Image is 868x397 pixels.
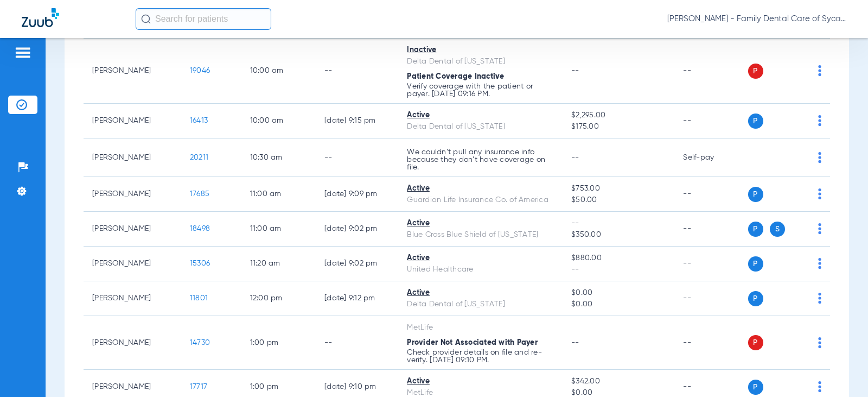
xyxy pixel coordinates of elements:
[571,287,666,299] span: $0.00
[407,183,554,194] div: Active
[84,281,181,316] td: [PERSON_NAME]
[241,138,316,177] td: 10:30 AM
[770,222,785,237] span: S
[316,39,398,104] td: --
[748,380,763,395] span: P
[667,14,846,24] span: [PERSON_NAME] - Family Dental Care of Sycamore
[818,115,821,126] img: group-dot-blue.svg
[407,45,554,56] div: Inactive
[316,104,398,138] td: [DATE] 9:15 PM
[190,383,207,390] span: 17717
[571,154,579,161] span: --
[571,183,666,194] span: $753.00
[84,316,181,370] td: [PERSON_NAME]
[571,264,666,275] span: --
[674,281,748,316] td: --
[818,258,821,269] img: group-dot-blue.svg
[407,73,504,80] span: Patient Coverage Inactive
[190,190,209,198] span: 17685
[407,339,538,346] span: Provider Not Associated with Payer
[571,194,666,206] span: $50.00
[84,247,181,281] td: [PERSON_NAME]
[190,294,208,302] span: 11801
[84,138,181,177] td: [PERSON_NAME]
[241,316,316,370] td: 1:00 PM
[748,256,763,272] span: P
[190,67,210,74] span: 19046
[818,293,821,304] img: group-dot-blue.svg
[407,83,554,98] p: Verify coverage with the patient or payer. [DATE] 09:16 PM.
[241,247,316,281] td: 11:20 AM
[84,212,181,247] td: [PERSON_NAME]
[190,154,208,161] span: 20211
[190,225,210,232] span: 18498
[571,253,666,264] span: $880.00
[748,64,763,79] span: P
[748,187,763,202] span: P
[316,177,398,212] td: [DATE] 9:09 PM
[818,223,821,234] img: group-dot-blue.svg
[748,291,763,306] span: P
[407,376,554,387] div: Active
[407,299,554,310] div: Delta Dental of [US_STATE]
[674,212,748,247] td: --
[674,104,748,138] td: --
[571,376,666,387] span: $342.00
[14,46,31,59] img: hamburger-icon
[818,65,821,76] img: group-dot-blue.svg
[316,281,398,316] td: [DATE] 9:12 PM
[407,349,554,364] p: Check provider details on file and re-verify. [DATE] 09:10 PM.
[84,177,181,212] td: [PERSON_NAME]
[407,194,554,206] div: Guardian Life Insurance Co. of America
[674,39,748,104] td: --
[571,67,579,74] span: --
[818,152,821,163] img: group-dot-blue.svg
[407,148,554,171] p: We couldn’t pull any insurance info because they don’t have coverage on file.
[241,177,316,212] td: 11:00 AM
[241,39,316,104] td: 10:00 AM
[407,56,554,67] div: Delta Dental of [US_STATE]
[241,104,316,138] td: 10:00 AM
[316,212,398,247] td: [DATE] 9:02 PM
[84,39,181,104] td: [PERSON_NAME]
[316,247,398,281] td: [DATE] 9:02 PM
[84,104,181,138] td: [PERSON_NAME]
[241,212,316,247] td: 11:00 AM
[22,8,59,27] img: Zuub Logo
[190,339,210,346] span: 14730
[674,316,748,370] td: --
[141,14,151,24] img: Search Icon
[407,110,554,121] div: Active
[571,229,666,241] span: $350.00
[674,247,748,281] td: --
[571,218,666,229] span: --
[407,322,554,333] div: MetLife
[407,121,554,133] div: Delta Dental of [US_STATE]
[190,117,208,124] span: 16413
[571,339,579,346] span: --
[748,335,763,350] span: P
[748,114,763,129] span: P
[818,381,821,392] img: group-dot-blue.svg
[407,218,554,229] div: Active
[316,138,398,177] td: --
[571,121,666,133] span: $175.00
[407,229,554,241] div: Blue Cross Blue Shield of [US_STATE]
[571,110,666,121] span: $2,295.00
[748,222,763,237] span: P
[818,337,821,348] img: group-dot-blue.svg
[316,316,398,370] td: --
[571,299,666,310] span: $0.00
[407,264,554,275] div: United Healthcare
[190,260,210,267] span: 15306
[136,8,271,30] input: Search for patients
[241,281,316,316] td: 12:00 PM
[407,253,554,264] div: Active
[818,188,821,199] img: group-dot-blue.svg
[674,177,748,212] td: --
[674,138,748,177] td: Self-pay
[407,287,554,299] div: Active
